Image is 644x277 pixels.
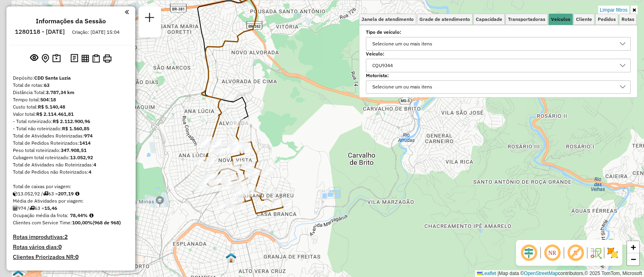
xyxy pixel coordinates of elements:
[70,212,88,218] strong: 78,44%
[89,213,93,218] em: Média calculada utilizando a maior ocupação (%Peso ou %Cubagem) de cada rota da sessão. Rotas cro...
[543,243,562,263] span: Ocultar NR
[142,10,158,28] a: Nova sessão e pesquisa
[589,246,602,259] img: Fluxo de ruas
[62,125,89,131] strong: R$ 1.560,85
[566,243,585,263] span: Exibir rótulo
[13,111,129,118] div: Valor total:
[576,17,592,22] span: Cliente
[89,169,91,175] strong: 4
[13,220,72,226] span: Clientes com Service Time:
[606,246,619,259] img: Exibir/Ocultar setores
[508,17,545,22] span: Transportadoras
[598,6,629,14] a: Limpar filtros
[621,17,634,22] span: Rotas
[13,212,68,218] span: Ocupação média da frota:
[475,270,644,277] div: Map data © contributors,© 2025 TomTom, Microsoft
[13,147,129,154] div: Peso total roteirizado:
[53,118,90,124] strong: R$ 2.112.900,96
[75,191,79,196] i: Meta Caixas/viagem: 196,56 Diferença: 10,63
[524,271,558,276] a: OpenStreetMap
[477,271,496,276] a: Leaflet
[101,53,113,64] button: Imprimir Rotas
[13,82,129,89] div: Total de rotas:
[75,253,78,261] strong: 0
[369,59,396,72] div: CQU9J44
[93,162,96,168] strong: 4
[13,96,129,103] div: Tempo total:
[34,75,71,81] strong: CDD Santa Luzia
[366,29,631,36] label: Tipo de veículo:
[631,254,636,264] span: −
[80,53,91,64] button: Visualizar relatório de Roteirização
[627,241,639,253] a: Zoom in
[627,253,639,265] a: Zoom out
[40,96,56,103] strong: 504:18
[497,271,499,276] span: |
[631,242,636,252] span: +
[29,206,35,211] i: Total de rotas
[84,133,93,139] strong: 974
[125,7,129,16] a: Clique aqui para minimizar o painel
[13,168,129,176] div: Total de Pedidos não Roteirizados:
[598,17,616,22] span: Pedidos
[226,252,236,263] img: Cross Dock
[13,197,129,205] div: Média de Atividades por viagem:
[13,234,129,240] h4: Rotas improdutivas:
[419,17,470,22] span: Grade de atendimento
[61,147,87,153] strong: 347.908,51
[13,161,129,168] div: Total de Atividades não Roteirizadas:
[13,140,129,147] div: Total de Pedidos Roteirizados:
[29,52,40,65] button: Exibir sessão original
[13,183,129,190] div: Total de caixas por viagem:
[369,81,435,94] div: Selecione um ou mais itens
[13,190,129,197] div: 13.052,92 / 63 =
[72,220,93,226] strong: 100,00%
[43,191,48,196] i: Total de rotas
[93,220,121,226] strong: (968 de 968)
[13,191,18,196] i: Cubagem total roteirizado
[15,28,65,35] h6: 1280118 - [DATE]
[44,205,57,211] strong: 15,46
[519,243,539,263] span: Ocultar deslocamento
[13,205,129,212] div: 974 / 63 =
[13,254,129,261] h4: Clientes Priorizados NR:
[13,89,129,96] div: Distância Total:
[361,17,414,22] span: Janela de atendimento
[366,72,631,79] label: Motorista:
[13,154,129,161] div: Cubagem total roteirizado:
[36,111,74,117] strong: R$ 2.114.461,81
[13,206,18,211] i: Total de Atividades
[51,52,62,65] button: Painel de Sugestão
[58,191,74,197] strong: 207,19
[13,125,129,132] div: - Total não roteirizado:
[13,132,129,140] div: Total de Atividades Roteirizadas:
[64,233,68,240] strong: 2
[13,244,129,250] h4: Rotas vários dias:
[551,17,570,22] span: Veículos
[70,154,93,160] strong: 13.052,92
[36,17,106,25] h4: Informações da Sessão
[44,82,50,88] strong: 63
[631,6,638,14] a: Ocultar filtros
[69,52,80,65] button: Logs desbloquear sessão
[13,103,129,111] div: Custo total:
[13,74,129,82] div: Depósito:
[13,118,129,125] div: - Total roteirizado:
[40,52,51,65] button: Centralizar mapa no depósito ou ponto de apoio
[366,50,631,57] label: Veículo:
[476,17,502,22] span: Capacidade
[58,243,62,250] strong: 0
[69,29,123,36] div: Criação: [DATE] 15:04
[91,53,101,64] button: Visualizar Romaneio
[369,37,435,50] div: Selecione um ou mais itens
[38,104,65,110] strong: R$ 5.140,48
[46,89,74,95] strong: 3.787,34 km
[79,140,91,146] strong: 1414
